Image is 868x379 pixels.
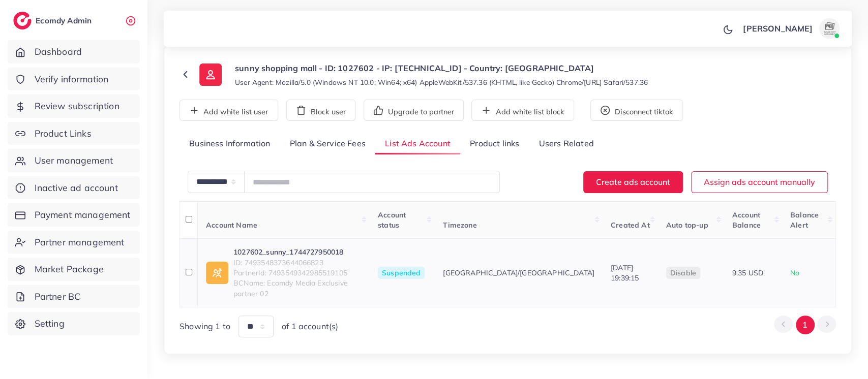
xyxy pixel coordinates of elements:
span: Auto top-up [666,220,708,230]
span: ID: 7493548373644066823 [233,258,362,268]
a: Users Related [529,133,603,155]
span: Account status [378,210,406,230]
span: Partner BC [35,290,81,303]
a: User management [8,149,140,172]
a: Review subscription [8,94,140,118]
button: Go to page 1 [796,315,815,334]
ul: Pagination [774,315,836,334]
span: [GEOGRAPHIC_DATA]/[GEOGRAPHIC_DATA] [443,268,594,278]
span: Verify information [35,73,109,86]
span: Market Package [35,263,104,276]
a: logoEcomdy Admin [13,12,94,29]
a: Setting [8,312,140,335]
span: User management [35,154,113,167]
span: Showing 1 to [179,321,230,332]
a: Inactive ad account [8,176,140,200]
img: ic-user-info.36bf1079.svg [199,64,222,86]
span: 9.35 USD [732,268,763,277]
a: 1027602_sunny_1744727950018 [233,247,362,257]
span: No [790,268,799,277]
span: Inactive ad account [35,181,118,195]
a: Partner management [8,231,140,254]
span: Payment management [35,208,131,222]
a: Dashboard [8,40,140,64]
a: Product Links [8,122,140,145]
button: Create ads account [583,171,683,193]
p: sunny shopping mall - ID: 1027602 - IP: [TECHNICAL_ID] - Country: [GEOGRAPHIC_DATA] [235,62,648,74]
span: PartnerId: 7493549342985519105 [233,268,362,278]
button: Disconnect tiktok [590,100,683,121]
a: Market Package [8,258,140,281]
p: [PERSON_NAME] [743,22,813,35]
img: ic-ad-info.7fc67b75.svg [206,262,228,284]
img: logo [13,12,32,29]
a: List Ads Account [375,133,460,155]
img: avatar [819,18,840,39]
span: Suspended [378,267,425,279]
a: Business Information [179,133,280,155]
span: disable [670,268,696,277]
a: Partner BC [8,285,140,308]
span: Balance Alert [790,210,819,230]
span: Created At [611,220,650,230]
span: Account Name [206,220,257,230]
button: Upgrade to partner [364,100,464,121]
span: Review subscription [35,100,119,113]
a: [PERSON_NAME]avatar [737,18,844,39]
span: [DATE] 19:39:15 [611,263,639,282]
span: Account Balance [732,210,761,230]
button: Add white list block [471,100,574,121]
span: BCName: Ecomdy Media Exclusive partner 02 [233,278,362,299]
a: Product links [460,133,529,155]
span: Dashboard [35,45,82,58]
span: Timezone [443,220,476,230]
span: of 1 account(s) [282,321,338,332]
h2: Ecomdy Admin [36,16,94,25]
a: Plan & Service Fees [280,133,375,155]
a: Verify information [8,68,140,91]
span: Setting [35,317,65,330]
button: Add white list user [179,100,278,121]
button: Block user [286,100,355,121]
span: Product Links [35,127,92,140]
a: Payment management [8,203,140,227]
small: User Agent: Mozilla/5.0 (Windows NT 10.0; Win64; x64) AppleWebKit/537.36 (KHTML, like Gecko) Chro... [235,77,648,87]
span: Partner management [35,236,125,249]
button: Assign ads account manually [691,171,828,193]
